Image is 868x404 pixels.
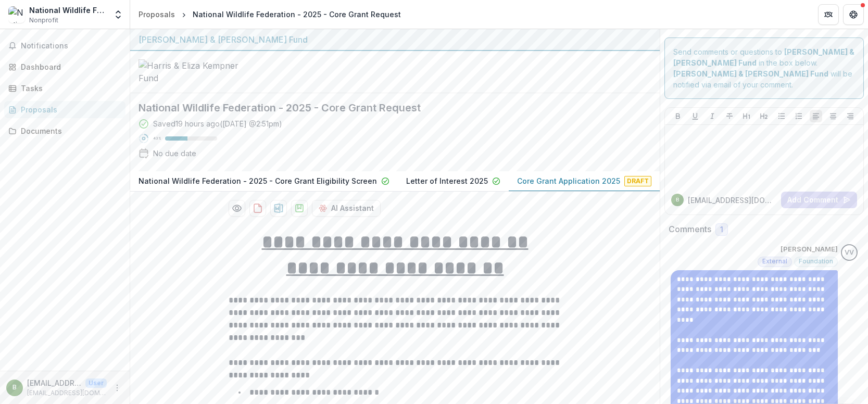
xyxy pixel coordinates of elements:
div: Vivian Victoria [845,249,854,256]
button: Italicize [706,110,719,122]
img: Harris & Eliza Kempner Fund [139,59,243,84]
button: Bold [672,110,684,122]
strong: [PERSON_NAME] & [PERSON_NAME] Fund [673,69,828,78]
button: Preview 9365b0ed-49ba-41e6-a396-fcaf2375e922-2.pdf [229,200,245,217]
img: National Wildlife Federation [8,6,25,23]
span: Nonprofit [29,16,58,25]
div: Proposals [139,9,175,20]
div: Documents [21,125,117,136]
a: Dashboard [4,58,125,75]
span: Notifications [21,42,121,51]
button: Strike [723,110,736,122]
span: Draft [624,176,651,186]
p: [PERSON_NAME] [781,244,838,255]
h2: Comments [669,224,711,234]
div: Dashboard [21,61,117,72]
button: Ordered List [792,110,805,122]
button: Bullet List [775,110,788,122]
button: Heading 1 [740,110,753,122]
div: No due date [153,148,196,159]
p: User [85,378,107,388]
span: 1 [720,225,723,234]
button: Align Center [827,110,839,122]
button: Align Left [810,110,822,122]
h2: National Wildlife Federation - 2025 - Core Grant Request [139,102,635,114]
p: 43 % [153,135,161,142]
div: National Wildlife Federation - 2025 - Core Grant Request [193,9,401,20]
div: bertrandd@nwf.org [12,384,17,391]
button: Underline [689,110,701,122]
div: Saved 19 hours ago ( [DATE] @ 2:51pm ) [153,118,282,129]
a: Proposals [4,101,125,118]
span: Foundation [799,258,833,265]
a: Documents [4,122,125,140]
button: More [111,382,123,394]
nav: breadcrumb [134,7,405,22]
p: [EMAIL_ADDRESS][DOMAIN_NAME] [688,195,777,206]
p: National Wildlife Federation - 2025 - Core Grant Eligibility Screen [139,175,377,186]
button: Heading 2 [758,110,770,122]
div: Tasks [21,83,117,94]
button: Open entity switcher [111,4,125,25]
button: Align Right [844,110,857,122]
p: Letter of Interest 2025 [406,175,488,186]
a: Tasks [4,80,125,97]
div: bertrandd@nwf.org [676,197,679,203]
button: download-proposal [291,200,308,217]
span: External [762,258,787,265]
button: Add Comment [781,192,857,208]
button: Partners [818,4,839,25]
button: Notifications [4,37,125,54]
p: [EMAIL_ADDRESS][DOMAIN_NAME] [27,377,81,388]
p: Core Grant Application 2025 [517,175,620,186]
div: National Wildlife Federation [29,5,107,16]
a: Proposals [134,7,179,22]
div: Send comments or questions to in the box below. will be notified via email of your comment. [664,37,864,99]
button: AI Assistant [312,200,381,217]
button: download-proposal [270,200,287,217]
button: Get Help [843,4,864,25]
div: [PERSON_NAME] & [PERSON_NAME] Fund [139,33,651,46]
button: download-proposal [249,200,266,217]
div: Proposals [21,104,117,115]
p: [EMAIL_ADDRESS][DOMAIN_NAME] [27,388,107,398]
